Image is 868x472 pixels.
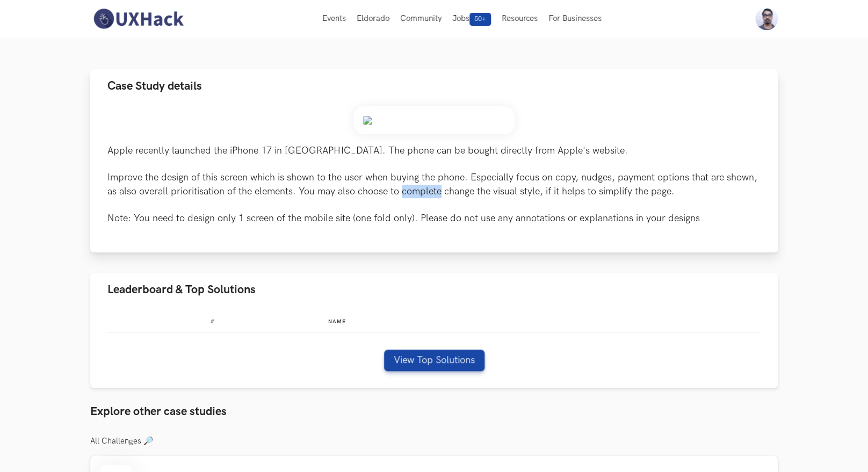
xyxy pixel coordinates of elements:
button: View Top Solutions [384,350,484,371]
img: UXHack-logo.png [90,8,186,30]
h3: All Challenges 🔎 [90,437,778,446]
h3: Explore other case studies [90,405,778,419]
span: Name [328,318,346,325]
div: Case Study details [90,103,778,252]
table: Leaderboard [107,310,761,332]
div: Leaderboard & Top Solutions [90,307,778,388]
button: Leaderboard & Top Solutions [90,273,778,307]
button: Case Study details [90,69,778,103]
span: 50+ [469,13,491,26]
span: Case Study details [107,79,202,93]
img: Your profile pic [755,8,778,30]
span: Leaderboard & Top Solutions [107,282,256,297]
img: Weekend_Hackathon_84_banner.png [353,106,515,134]
p: Apple recently launched the iPhone 17 in [GEOGRAPHIC_DATA]. The phone can be bought directly from... [107,144,761,225]
span: # [211,318,215,325]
